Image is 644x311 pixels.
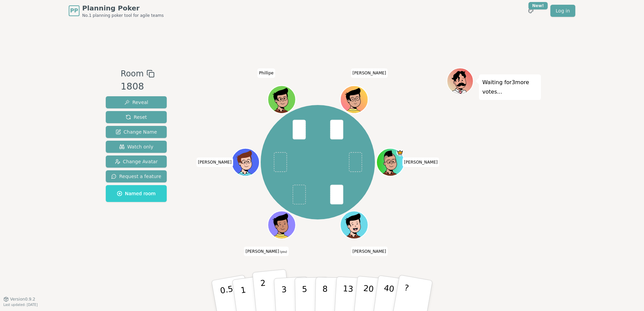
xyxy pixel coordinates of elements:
[3,303,38,307] span: Last updated: [DATE]
[121,68,143,80] span: Room
[550,5,575,17] a: Log in
[279,250,287,253] span: (you)
[106,96,167,108] button: Reveal
[82,13,164,18] span: No.1 planning poker tool for agile teams
[106,170,167,182] button: Request a feature
[10,297,35,302] span: Version 0.9.2
[3,297,35,302] button: Version0.9.2
[106,185,167,202] button: Named room
[124,99,148,106] span: Reveal
[106,141,167,153] button: Watch only
[119,143,154,150] span: Watch only
[244,247,289,256] span: Click to change your name
[69,3,164,18] a: PPPlanning PokerNo.1 planning poker tool for agile teams
[115,158,158,165] span: Change Avatar
[121,80,154,94] div: 1808
[126,114,147,120] span: Reset
[482,78,538,97] p: Waiting for 3 more votes...
[268,212,295,238] button: Click to change your avatar
[117,190,156,197] span: Named room
[196,158,233,167] span: Click to change your name
[70,7,78,15] span: PP
[351,247,388,256] span: Click to change your name
[351,68,388,78] span: Click to change your name
[111,173,161,180] span: Request a feature
[396,149,404,156] span: Toce is the host
[116,129,157,135] span: Change Name
[402,158,439,167] span: Click to change your name
[106,111,167,123] button: Reset
[525,5,537,17] button: New!
[257,68,275,78] span: Click to change your name
[106,126,167,138] button: Change Name
[82,3,164,13] span: Planning Poker
[528,2,548,9] div: New!
[106,155,167,168] button: Change Avatar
